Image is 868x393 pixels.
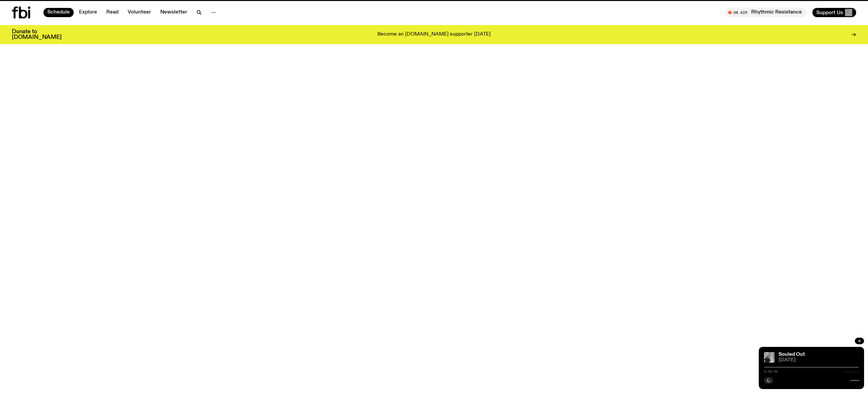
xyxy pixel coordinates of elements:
[812,8,856,17] button: Support Us
[816,10,843,15] span: Support Us
[764,370,778,373] span: 0:00:00
[845,370,859,373] span: -:--:--
[377,32,491,38] p: Become an [DOMAIN_NAME] supporter [DATE]
[156,8,191,17] a: Newsletter
[75,8,101,17] a: Explore
[779,352,805,357] a: Souled Out
[764,352,775,363] img: Stephen looks directly at the camera, wearing a black tee, black sunglasses and headphones around...
[43,8,74,17] a: Schedule
[124,8,155,17] a: Volunteer
[102,8,122,17] a: Read
[725,8,807,17] button: On AirRhythmic Resistance
[779,358,859,363] span: [DATE]
[12,29,62,40] h3: Donate to [DOMAIN_NAME]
